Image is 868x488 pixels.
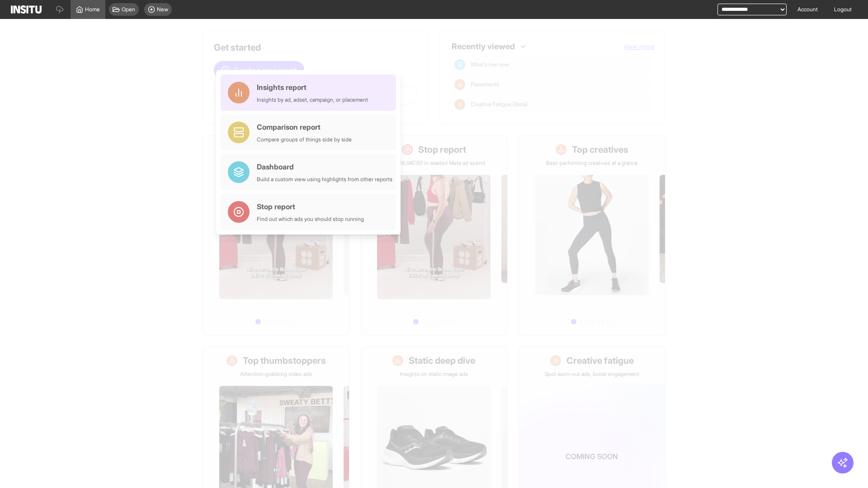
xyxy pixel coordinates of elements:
[257,201,364,212] div: Stop report
[257,122,352,132] div: Comparison report
[257,161,392,172] div: Dashboard
[157,6,168,13] span: New
[257,82,368,93] div: Insights report
[257,216,364,223] div: Find out which ads you should stop running
[257,136,352,143] div: Compare groups of things side by side
[11,5,42,14] img: Logo
[122,6,135,13] span: Open
[85,6,100,13] span: Home
[257,96,368,103] div: Insights by ad, adset, campaign, or placement
[257,176,392,183] div: Build a custom view using highlights from other reports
